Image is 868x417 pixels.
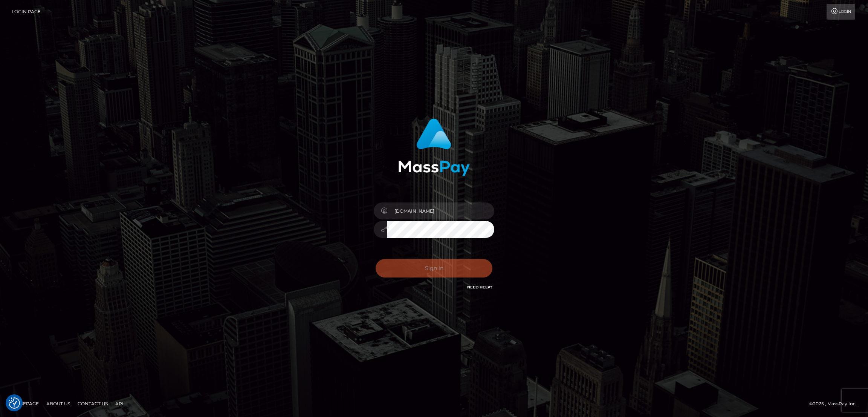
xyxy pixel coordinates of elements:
button: Consent Preferences [9,397,20,409]
a: API [112,398,127,409]
a: About Us [43,398,73,409]
a: Need Help? [467,285,492,290]
a: Homepage [8,398,42,409]
input: Username... [387,202,494,219]
img: Revisit consent button [9,397,20,409]
img: MassPay Login [398,118,470,176]
div: © 2025 , MassPay Inc. [809,400,862,408]
a: Contact Us [75,398,111,409]
a: Login Page [12,4,41,20]
a: Login [827,4,855,20]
